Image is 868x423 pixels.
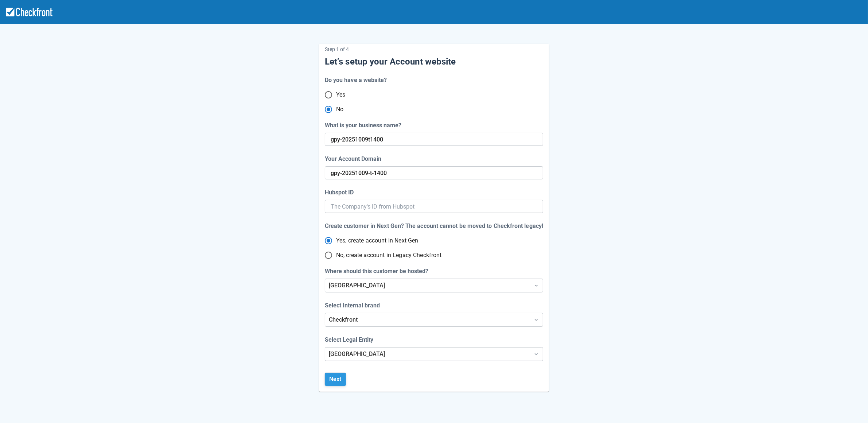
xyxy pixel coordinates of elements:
[325,267,431,276] label: Where should this customer be hosted?
[533,350,540,358] span: Dropdown icon
[325,44,543,55] p: Step 1 of 4
[336,105,343,114] span: No
[325,76,387,85] div: Do you have a website?
[329,315,526,324] div: Checkfront
[325,188,357,197] label: Hubspot ID
[325,301,383,310] label: Select Internal brand
[325,335,376,344] label: Select Legal Entity
[325,121,404,130] label: What is your business name?
[336,90,345,99] span: Yes
[325,222,543,230] div: Create customer in Next Gen? The account cannot be moved to Checkfront legacy!
[331,133,536,146] input: This will be your Account domain
[336,251,442,260] span: No, create account in Legacy Checkfront
[533,316,540,323] span: Dropdown icon
[763,344,868,423] iframe: Chat Widget
[329,350,526,358] div: [GEOGRAPHIC_DATA]
[325,56,543,67] h5: Let’s setup your Account website
[533,282,540,289] span: Dropdown icon
[325,155,384,163] label: Your Account Domain
[331,200,537,213] input: The Company's ID from Hubspot
[325,373,346,386] button: Next
[329,281,526,290] div: [GEOGRAPHIC_DATA]
[336,236,419,245] span: Yes, create account in Next Gen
